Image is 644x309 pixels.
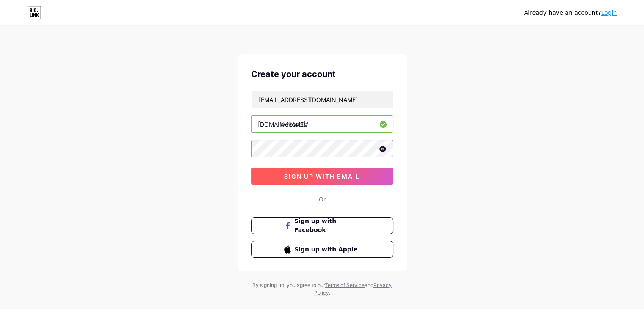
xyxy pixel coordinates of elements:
[252,91,393,108] input: Email
[601,9,617,16] a: Login
[524,8,617,17] div: Already have an account?
[325,282,365,288] a: Terms of Service
[250,281,394,297] div: By signing up, you agree to our and .
[319,195,326,204] div: Or
[258,120,308,129] div: [DOMAIN_NAME]/
[251,217,393,234] button: Sign up with Facebook
[294,217,360,235] span: Sign up with Facebook
[252,116,393,132] input: username
[284,173,360,180] span: sign up with email
[251,68,393,80] div: Create your account
[251,241,393,258] button: Sign up with Apple
[294,245,360,254] span: Sign up with Apple
[251,168,393,185] button: sign up with email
